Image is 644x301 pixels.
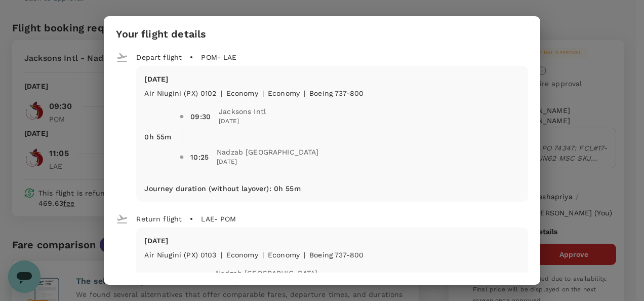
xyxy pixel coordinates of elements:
p: Return flight [136,214,182,224]
p: economy [226,250,258,260]
p: Journey duration (without layover) : 0h 55m [144,183,300,194]
p: POM - LAE [201,52,236,62]
span: [DATE] [219,117,266,127]
span: | [304,251,305,259]
p: Air Niugini (PX) 0102 [144,88,216,98]
span: [DATE] [217,157,318,167]
p: Economy [268,88,300,98]
p: 0h 55m [144,132,171,142]
h3: Your flight details [116,28,206,40]
span: | [262,89,264,97]
span: Jacksons Intl [219,106,266,117]
p: Air Niugini (PX) 0103 [144,250,216,260]
p: Economy [268,250,300,260]
p: [DATE] [144,74,519,84]
span: Nadzab [GEOGRAPHIC_DATA] [216,268,317,278]
p: [DATE] [144,236,519,246]
span: Nadzab [GEOGRAPHIC_DATA] [217,147,318,157]
p: economy [226,88,258,98]
div: 10:25 [190,152,209,162]
span: | [304,89,305,97]
p: LAE - POM [201,214,236,224]
div: 09:30 [190,111,211,122]
p: Depart flight [136,52,182,62]
p: Boeing 737-800 [309,250,364,260]
p: Boeing 737-800 [309,88,364,98]
span: | [221,251,222,259]
span: | [262,251,264,259]
span: | [221,89,222,97]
